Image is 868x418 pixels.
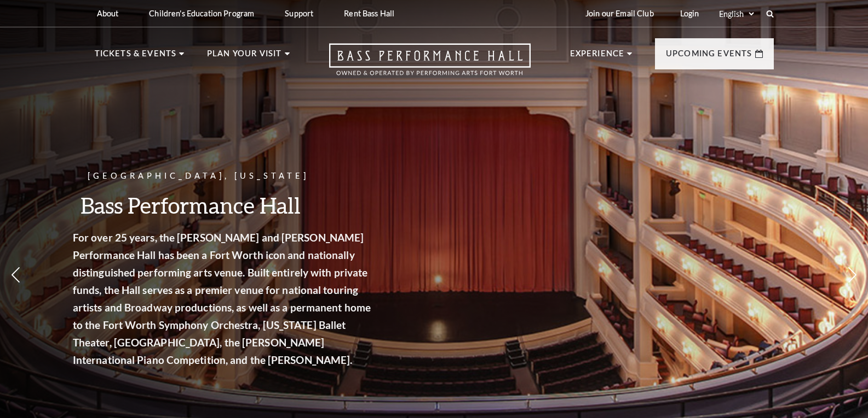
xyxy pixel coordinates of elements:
p: Tickets & Events [95,47,177,67]
p: Rent Bass Hall [344,9,394,18]
h3: Bass Performance Hall [90,191,392,219]
p: Plan Your Visit [207,47,282,67]
p: Children's Education Program [149,9,254,18]
p: [GEOGRAPHIC_DATA], [US_STATE] [90,169,392,183]
p: Experience [570,47,625,67]
select: Select: [717,9,756,19]
p: Support [285,9,313,18]
p: Upcoming Events [666,47,752,67]
strong: For over 25 years, the [PERSON_NAME] and [PERSON_NAME] Performance Hall has been a Fort Worth ico... [90,231,388,366]
p: About [97,9,119,18]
